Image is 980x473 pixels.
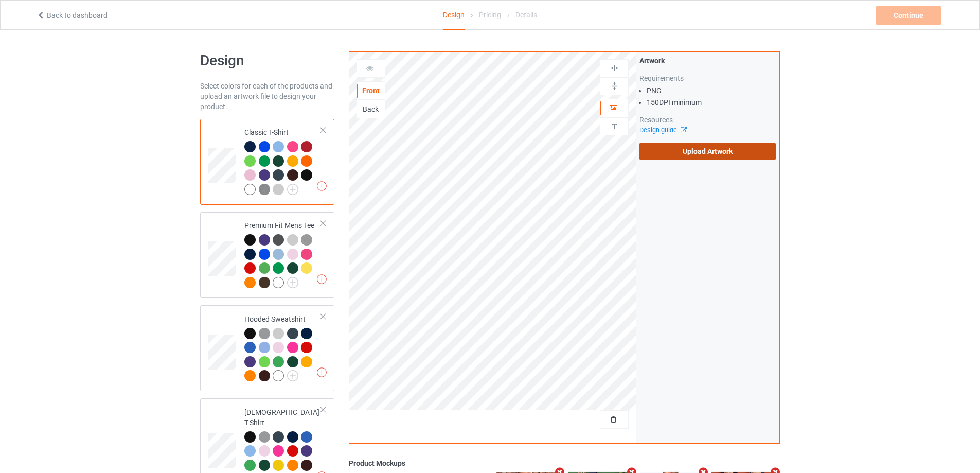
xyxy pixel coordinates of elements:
[287,184,298,195] img: svg+xml;base64,PD94bWwgdmVyc2lvbj0iMS4wIiBlbmNvZGluZz0iVVRGLTgiPz4KPHN2ZyB3aWR0aD0iMjJweCIgaGVpZ2...
[610,81,619,91] img: svg%3E%0A
[443,1,465,30] div: Design
[244,314,321,381] div: Hooded Sweatshirt
[317,367,327,377] img: exclamation icon
[200,81,334,112] div: Select colors for each of the products and upload an artwork file to design your product.
[639,115,776,125] div: Resources
[357,104,385,114] div: Back
[244,127,321,194] div: Classic T-Shirt
[639,73,776,83] div: Requirements
[200,305,334,391] div: Hooded Sweatshirt
[647,97,776,108] li: 150 DPI minimum
[301,234,312,246] img: heather_texture.png
[639,56,776,66] div: Artwork
[317,181,327,191] img: exclamation icon
[37,11,108,20] a: Back to dashboard
[244,220,321,287] div: Premium Fit Mens Tee
[647,85,776,96] li: PNG
[287,277,298,288] img: svg+xml;base64,PD94bWwgdmVyc2lvbj0iMS4wIiBlbmNvZGluZz0iVVRGLTgiPz4KPHN2ZyB3aWR0aD0iMjJweCIgaGVpZ2...
[200,119,334,205] div: Classic T-Shirt
[610,121,619,131] img: svg%3E%0A
[259,184,270,195] img: heather_texture.png
[639,126,686,134] a: Design guide
[317,274,327,284] img: exclamation icon
[200,212,334,298] div: Premium Fit Mens Tee
[479,1,501,29] div: Pricing
[357,85,385,96] div: Front
[515,1,537,29] div: Details
[287,370,298,381] img: svg+xml;base64,PD94bWwgdmVyc2lvbj0iMS4wIiBlbmNvZGluZz0iVVRGLTgiPz4KPHN2ZyB3aWR0aD0iMjJweCIgaGVpZ2...
[639,143,776,160] label: Upload Artwork
[349,458,780,468] div: Product Mockups
[200,51,334,70] h1: Design
[610,63,619,73] img: svg%3E%0A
